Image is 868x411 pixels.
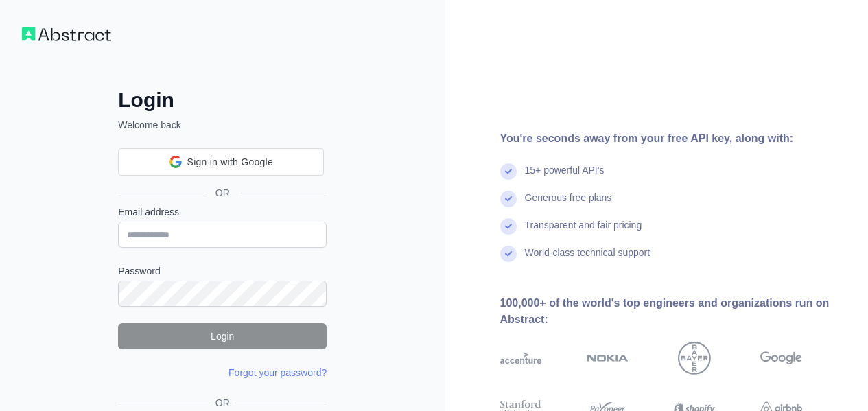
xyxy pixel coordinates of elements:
[500,246,517,262] img: check mark
[587,342,629,375] img: nokia
[210,396,235,410] span: OR
[760,342,802,375] img: google
[118,118,327,132] p: Welcome back
[500,218,517,235] img: check mark
[22,27,111,41] img: Workflow
[525,218,642,246] div: Transparent and fair pricing
[228,367,327,378] a: Forgot your password?
[204,186,241,200] span: OR
[118,148,324,176] div: Sign in with Google
[187,155,273,169] span: Sign in with Google
[500,295,847,328] div: 100,000+ of the world's top engineers and organizations run on Abstract:
[500,191,517,207] img: check mark
[500,163,517,180] img: check mark
[525,163,605,191] div: 15+ powerful API's
[118,205,327,219] label: Email address
[525,246,650,273] div: World-class technical support
[678,342,711,375] img: bayer
[118,88,327,113] h2: Login
[500,342,542,375] img: accenture
[118,323,327,349] button: Login
[118,264,327,278] label: Password
[525,191,612,218] div: Generous free plans
[500,130,847,147] div: You're seconds away from your free API key, along with:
